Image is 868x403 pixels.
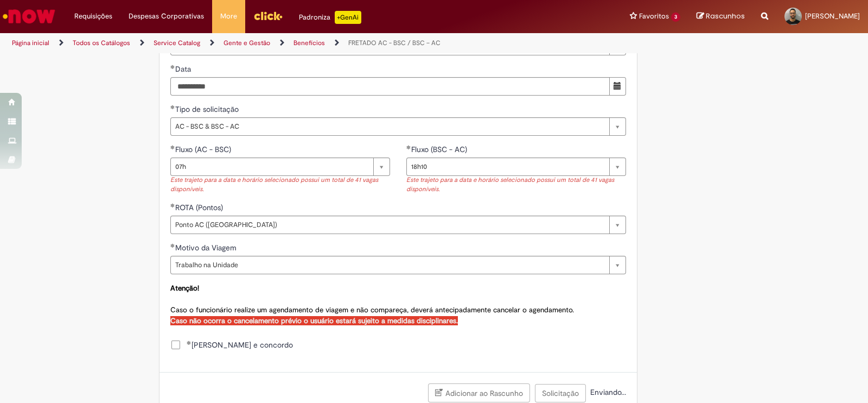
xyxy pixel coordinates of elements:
span: Rascunhos [706,11,745,21]
span: Enviando... [588,387,626,397]
a: Gente e Gestão [224,39,270,47]
span: Despesas Corporativas [129,11,204,22]
span: Fluxo (AC - BSC) [175,144,233,154]
span: Trabalho na Unidade [175,256,604,274]
a: Benefícios [293,39,325,47]
input: Data 04 September 2025 Thursday [170,77,610,96]
span: 18h10 [411,158,604,175]
span: Obrigatório Preenchido [187,341,192,345]
span: More [220,11,237,22]
span: Obrigatório Preenchido [170,203,175,207]
span: Requisições [74,11,112,22]
span: Obrigatório Preenchido [170,105,175,109]
span: Fluxo (BSC - AC) [411,144,469,154]
span: Data [175,64,193,74]
span: [PERSON_NAME] [805,11,860,21]
span: Ponto AC ([GEOGRAPHIC_DATA]) [175,216,604,234]
span: ROTA (Pontos) [175,203,225,212]
span: Obrigatório Preenchido [170,145,175,149]
span: Caso o funcionário realize um agendamento de viagem e não compareça, deverá antecipadamente cance... [170,284,574,325]
ul: Trilhas de página [8,33,571,53]
p: +GenAi [335,11,361,24]
span: Motivo da Viagem [175,243,239,253]
span: 3 [671,12,680,22]
span: Tipo de solicitação [175,104,241,114]
strong: Caso não ocorra o cancelamento prévio o usuário estará sujeito a medidas disciplinares. [170,316,458,325]
span: Obrigatório Preenchido [170,65,175,69]
a: Rascunhos [697,11,745,22]
a: FRETADO AC - BSC / BSC – AC [348,39,441,47]
a: Service Catalog [154,39,200,47]
img: ServiceNow [1,5,57,27]
span: Obrigatório Preenchido [170,243,175,248]
strong: Atenção! [170,284,199,293]
span: [PERSON_NAME] e concordo [187,339,293,350]
div: Padroniza [299,11,361,24]
span: Obrigatório Preenchido [406,145,411,149]
button: Mostrar calendário para Data [609,77,626,96]
span: AC - BSC & BSC - AC [175,118,604,135]
div: Este trajeto para a data e horário selecionado possui um total de 41 vagas disponíveis. [170,176,390,194]
span: 07h [175,158,368,175]
div: Este trajeto para a data e horário selecionado possui um total de 41 vagas disponíveis. [406,176,626,194]
span: Favoritos [639,11,669,22]
a: Todos os Catálogos [73,39,130,47]
img: click_logo_yellow_360x200.png [253,8,283,24]
a: Página inicial [12,39,49,47]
